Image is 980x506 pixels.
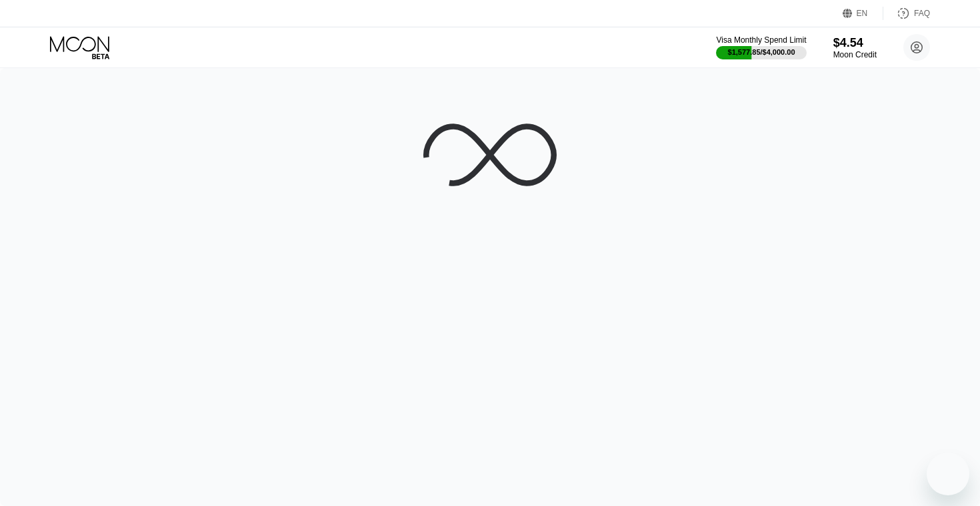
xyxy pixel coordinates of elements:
div: $4.54 [833,36,877,50]
div: Visa Monthly Spend Limit [716,35,806,45]
div: $4.54Moon Credit [833,36,877,59]
iframe: Number of unread messages [945,450,972,463]
div: FAQ [883,7,930,20]
div: FAQ [914,9,930,18]
div: Moon Credit [833,50,877,59]
div: $1,577.85 / $4,000.00 [728,48,795,56]
iframe: Button to launch messaging window, 1 unread message [927,453,969,495]
div: Visa Monthly Spend Limit$1,577.85/$4,000.00 [716,35,806,59]
div: EN [843,7,883,20]
div: EN [857,9,868,18]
